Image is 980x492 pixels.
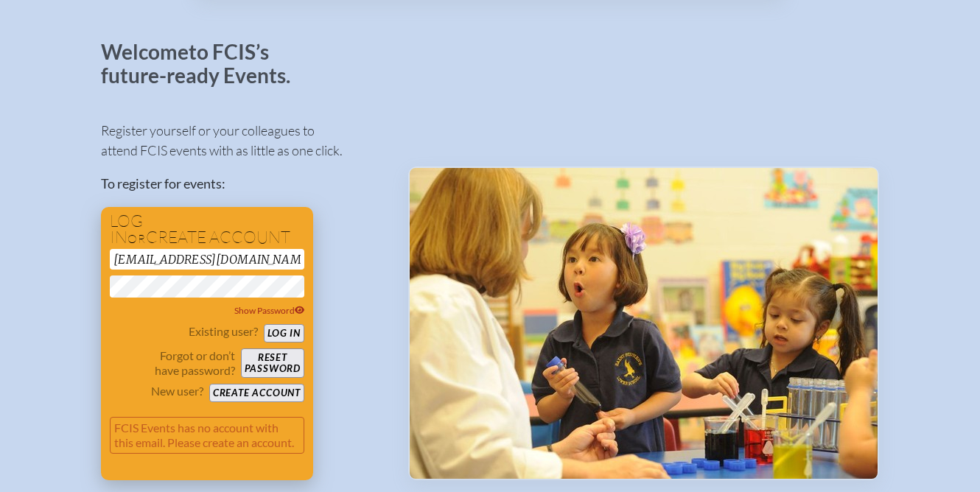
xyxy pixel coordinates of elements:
img: Events [410,168,878,479]
p: Existing user? [189,324,258,339]
p: Forgot or don’t have password? [110,348,235,378]
button: Resetpassword [241,348,304,378]
span: Show Password [234,305,305,316]
p: Welcome to FCIS’s future-ready Events. [101,41,307,87]
button: Create account [209,384,304,402]
button: Log in [264,324,304,342]
p: Register yourself or your colleagues to attend FCIS events with as little as one click. [101,121,385,161]
p: New user? [151,384,203,398]
span: or [127,231,146,246]
input: Email [110,249,304,270]
p: To register for events: [101,174,385,194]
p: FCIS Events has no account with this email. Please create an account. [110,417,304,454]
h1: Log in create account [110,213,304,246]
